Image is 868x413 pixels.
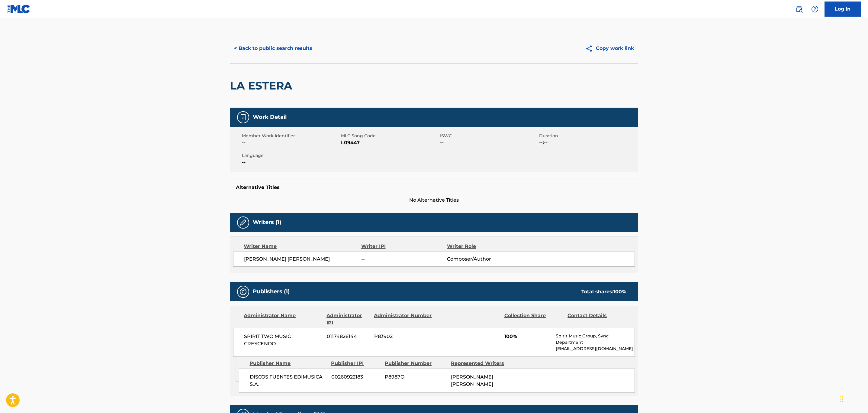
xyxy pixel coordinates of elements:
[793,3,805,15] a: Public Search
[440,133,538,139] span: ISWC
[361,243,447,250] div: Writer IPI
[230,41,317,56] button: < Back to public search results
[7,5,31,13] img: MLC Logo
[613,289,626,294] span: 100 %
[240,288,247,295] img: Publishers
[244,255,361,263] span: [PERSON_NAME] [PERSON_NAME]
[796,5,803,13] img: search
[451,374,493,387] span: [PERSON_NAME] [PERSON_NAME]
[374,333,433,340] span: P83902
[385,373,446,381] span: P8987O
[242,139,339,146] span: --
[253,114,287,121] h5: Work Detail
[244,312,322,327] div: Administrator Name
[840,390,843,408] div: Drag
[242,152,339,159] span: Language
[327,333,370,340] span: 01174826144
[825,2,861,17] a: Log In
[326,312,369,327] div: Administrator IPI
[249,360,326,367] div: Publisher Name
[240,114,247,121] img: Work Detail
[374,312,432,327] div: Administrator Number
[253,219,281,226] h5: Writers (1)
[504,312,563,327] div: Collection Share
[447,255,525,263] span: Composer/Author
[556,333,635,346] p: Spirit Music Group, Sync Department
[838,384,868,413] iframe: Chat Widget
[567,312,626,327] div: Contact Details
[250,373,327,388] span: DISCOS FUENTES EDIMUSICA S.A.
[230,79,295,93] h2: LA ESTERA
[539,139,637,146] span: --:--
[341,133,439,139] span: MLC Song Code
[236,184,632,190] h5: Alternative Titles
[811,5,818,13] img: help
[581,288,626,295] div: Total shares:
[253,288,290,295] h5: Publishers (1)
[244,333,322,347] span: SPIRIT TWO MUSIC CRESCENDO
[361,255,447,263] span: --
[447,243,525,250] div: Writer Role
[385,360,446,367] div: Publisher Number
[539,133,637,139] span: Duration
[242,133,339,139] span: Member Work Identifier
[244,243,361,250] div: Writer Name
[331,360,380,367] div: Publisher IPI
[585,45,596,52] img: Copy work link
[440,139,538,146] span: --
[581,41,638,56] button: Copy work link
[230,197,638,204] span: No Alternative Titles
[341,139,439,146] span: L09447
[809,3,821,15] div: Help
[242,159,339,166] span: --
[556,346,635,352] p: [EMAIL_ADDRESS][DOMAIN_NAME]
[451,360,513,367] div: Represented Writers
[240,219,247,226] img: Writers
[504,333,551,340] span: 100%
[331,373,380,381] span: 00260922183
